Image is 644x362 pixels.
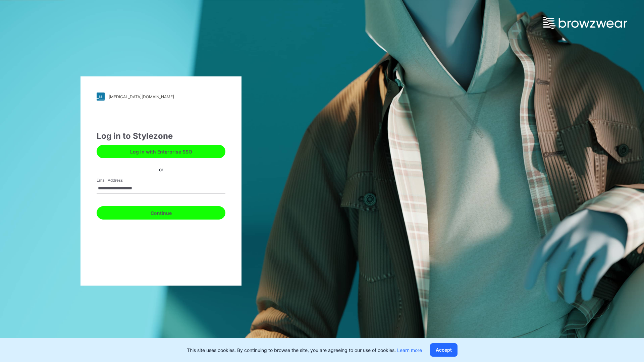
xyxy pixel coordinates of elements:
[97,130,225,142] div: Log in to Stylezone
[543,17,627,29] img: browzwear-logo.e42bd6dac1945053ebaf764b6aa21510.svg
[97,177,144,183] label: Email Address
[97,206,225,220] button: Continue
[154,166,169,173] div: or
[97,145,225,158] button: Log in with Enterprise SSO
[109,94,174,99] div: [MEDICAL_DATA][DOMAIN_NAME]
[97,93,105,101] img: stylezone-logo.562084cfcfab977791bfbf7441f1a819.svg
[187,347,422,354] p: This site uses cookies. By continuing to browse the site, you are agreeing to our use of cookies.
[430,343,458,357] button: Accept
[97,93,225,101] a: [MEDICAL_DATA][DOMAIN_NAME]
[397,347,422,353] a: Learn more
